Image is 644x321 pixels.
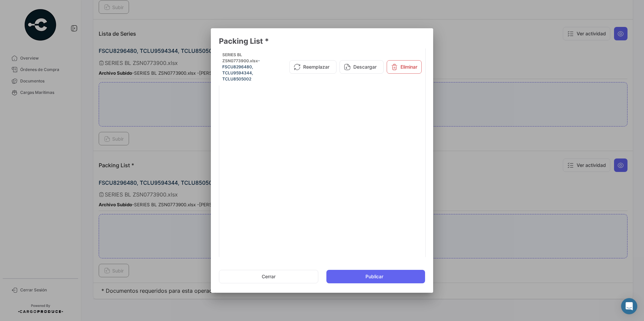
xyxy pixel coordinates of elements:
button: Publicar [326,270,425,283]
button: Cerrar [219,270,318,283]
div: Abrir Intercom Messenger [621,298,637,314]
span: SERIES BL ZSN0773900.xlsx [222,52,258,63]
span: Publicar [365,273,383,280]
button: Descargar [340,60,384,74]
h3: Packing List * [219,36,425,46]
button: Reemplazar [289,60,336,74]
button: Eliminar [387,60,422,74]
